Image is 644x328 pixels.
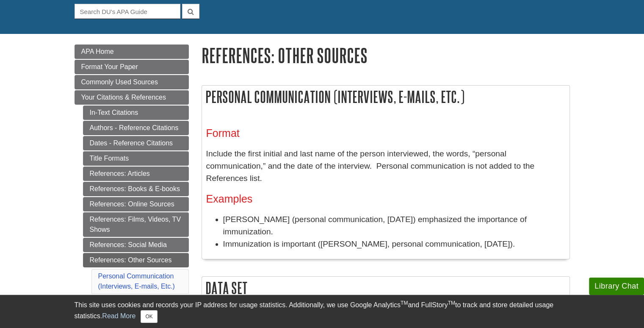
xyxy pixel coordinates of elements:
span: APA Home [81,48,114,55]
a: Commonly Used Sources [75,75,189,89]
a: References: Other Sources [83,253,189,267]
sup: TM [401,300,408,306]
h2: Personal Communication (Interviews, E-mails, Etc.) [202,86,569,108]
h2: Data Set [202,277,569,299]
a: In-Text Citations [83,106,189,120]
li: [PERSON_NAME] (personal communication, [DATE]) emphasized the importance of immunization. [223,214,565,238]
a: References: Articles [83,167,189,181]
h3: Examples [206,193,565,205]
span: Commonly Used Sources [81,78,158,86]
button: Close [141,310,157,323]
h3: Format [206,127,565,139]
a: References: Books & E-books [83,182,189,196]
a: Dates - Reference Citations [83,136,189,150]
div: This site uses cookies and records your IP address for usage statistics. Additionally, we use Goo... [75,300,570,323]
sup: TM [448,300,455,306]
li: Immunization is important ([PERSON_NAME], personal communication, [DATE]). [223,238,565,250]
a: Your Citations & References [75,90,189,105]
a: Format Your Paper [75,60,189,74]
input: Search DU's APA Guide [75,4,180,19]
a: References: Social Media [83,238,189,252]
a: Read More [102,312,135,320]
a: Personal Communication (Interviews, E-mails, Etc.) [98,272,175,290]
a: References: Online Sources [83,197,189,211]
h1: References: Other Sources [202,44,570,66]
a: Authors - Reference Citations [83,121,189,135]
span: Your Citations & References [81,94,166,101]
button: Library Chat [589,278,644,295]
span: Format Your Paper [81,63,138,70]
a: Title Formats [83,151,189,166]
a: References: Films, Videos, TV Shows [83,212,189,237]
p: Include the first initial and last name of the person interviewed, the words, “personal communica... [206,148,565,184]
a: APA Home [75,44,189,59]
